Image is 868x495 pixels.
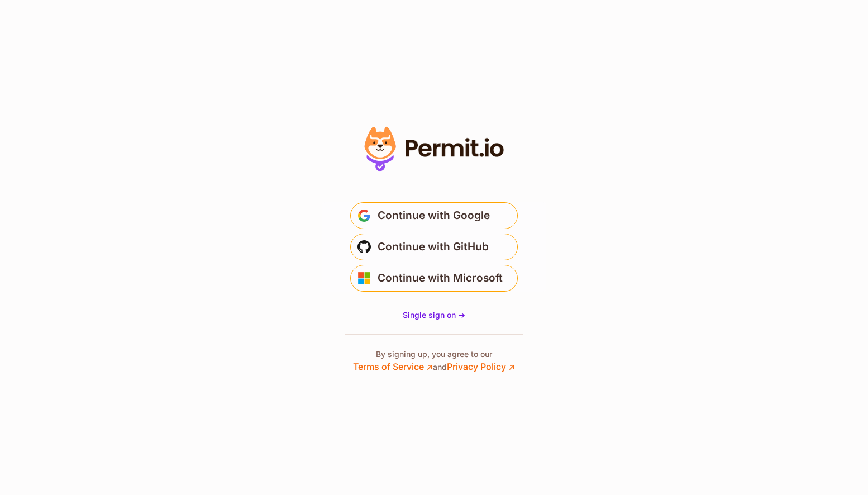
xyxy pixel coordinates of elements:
a: Terms of Service ↗ [353,361,433,372]
a: Privacy Policy ↗ [447,361,515,372]
span: Continue with Microsoft [378,269,503,287]
span: Continue with GitHub [378,238,489,256]
button: Continue with Microsoft [350,265,518,292]
span: Continue with Google [378,207,490,225]
button: Continue with GitHub [350,234,518,260]
span: Single sign on -> [403,310,465,320]
p: By signing up, you agree to our and [353,349,515,373]
a: Single sign on -> [403,310,465,321]
button: Continue with Google [350,202,518,229]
